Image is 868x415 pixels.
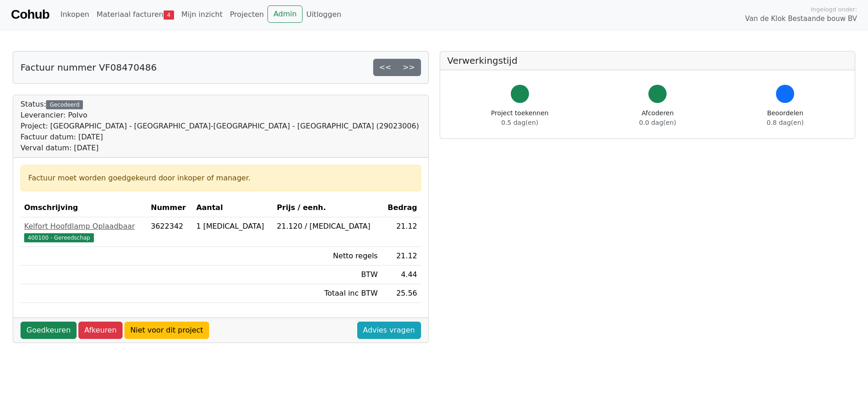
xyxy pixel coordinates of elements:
th: Prijs / eenh. [273,199,381,217]
a: Afkeuren [78,322,123,339]
span: 0.0 dag(en) [639,119,676,126]
a: Uitloggen [303,5,345,24]
div: Project toekennen [491,108,549,128]
span: 4 [164,10,174,20]
a: Cohub [11,4,49,26]
div: Factuur moet worden goedgekeurd door inkoper of manager. [28,173,413,184]
td: 3622342 [147,217,193,247]
div: Kelfort Hoofdlamp Oplaadbaar [24,221,144,232]
th: Omschrijving [21,199,147,217]
span: 0.5 dag(en) [501,119,538,126]
div: 21.120 / [MEDICAL_DATA] [277,221,378,232]
th: Bedrag [381,199,421,217]
a: Projecten [226,5,267,24]
a: Mijn inzicht [178,5,226,24]
td: 25.56 [381,284,421,303]
span: 0.8 dag(en) [767,119,804,126]
td: 4.44 [381,266,421,284]
div: Gecodeerd [46,100,83,109]
a: << [373,59,397,76]
a: Admin [267,5,303,23]
div: Leverancier: Polvo [21,110,419,121]
a: Advies vragen [357,322,421,339]
a: Niet voor dit project [124,322,209,339]
h5: Verwerkingstijd [447,55,848,66]
td: BTW [273,266,381,284]
span: 400100 - Gereedschap [24,233,94,242]
div: Project: [GEOGRAPHIC_DATA] - [GEOGRAPHIC_DATA]-[GEOGRAPHIC_DATA] - [GEOGRAPHIC_DATA] (29023006) [21,121,419,132]
a: >> [397,59,421,76]
td: Totaal inc BTW [273,284,381,303]
div: Beoordelen [767,108,804,128]
th: Nummer [147,199,193,217]
span: Van de Klok Bestaande bouw BV [745,14,857,24]
div: 1 [MEDICAL_DATA] [196,221,270,232]
div: Status: [21,99,419,154]
a: Materiaal facturen4 [93,5,178,24]
div: Afcoderen [639,108,676,128]
a: Goedkeuren [21,322,77,339]
th: Aantal [193,199,273,217]
div: Factuur datum: [DATE] [21,132,419,143]
a: Kelfort Hoofdlamp Oplaadbaar400100 - Gereedschap [24,221,144,243]
td: Netto regels [273,247,381,266]
span: Ingelogd onder: [811,5,857,14]
h5: Factuur nummer VF08470486 [21,62,157,73]
div: Verval datum: [DATE] [21,143,419,154]
td: 21.12 [381,217,421,247]
td: 21.12 [381,247,421,266]
a: Inkopen [56,5,92,24]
